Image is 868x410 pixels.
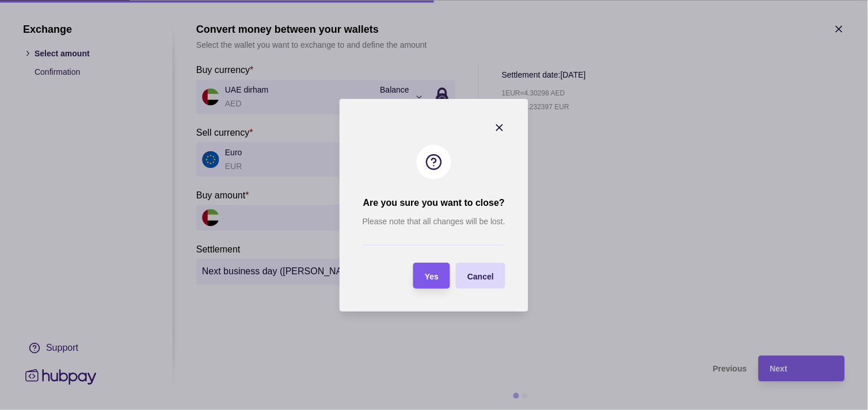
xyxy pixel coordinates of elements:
[467,271,494,281] span: Cancel
[456,263,505,289] button: Cancel
[413,263,450,289] button: Yes
[425,271,439,281] span: Yes
[363,197,505,209] h2: Are you sure you want to close?
[363,215,505,228] p: Please note that all changes will be lost.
